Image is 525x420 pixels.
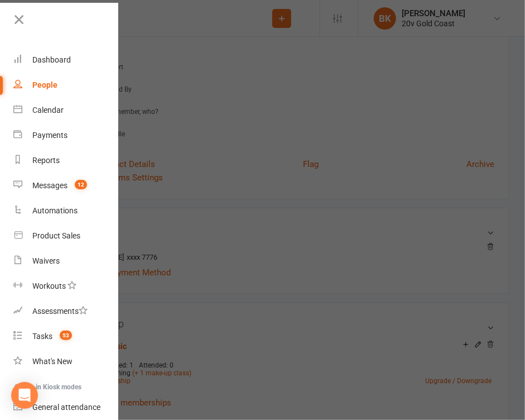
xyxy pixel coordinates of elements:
div: Open Intercom Messenger [11,382,38,409]
a: Assessments [13,299,119,324]
a: Product Sales [13,223,119,249]
span: 53 [60,331,72,340]
div: People [32,80,57,89]
a: People [13,73,119,98]
div: Assessments [32,307,88,316]
div: Reports [32,156,60,165]
a: Messages 12 [13,173,119,198]
div: What's New [32,357,73,366]
div: General attendance [32,403,100,412]
div: Tasks [32,332,52,341]
a: Calendar [13,98,119,123]
div: Messages [32,181,68,190]
div: Product Sales [32,231,80,240]
div: Automations [32,206,78,215]
div: Payments [32,131,68,140]
div: Waivers [32,256,60,265]
a: Payments [13,123,119,148]
a: Waivers [13,249,119,274]
div: Dashboard [32,55,71,64]
div: Workouts [32,281,66,290]
a: Workouts [13,274,119,299]
a: Automations [13,198,119,223]
a: Dashboard [13,47,119,73]
a: General attendance kiosk mode [13,395,119,420]
span: 12 [75,180,87,189]
div: Calendar [32,106,64,114]
a: Tasks 53 [13,324,119,349]
a: Reports [13,148,119,173]
a: What's New [13,349,119,374]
